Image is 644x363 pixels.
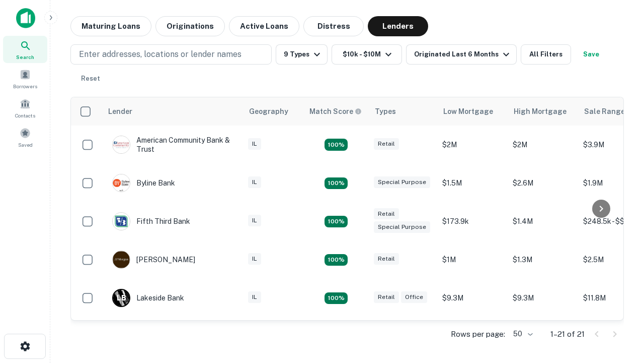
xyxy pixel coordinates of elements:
div: Sale Range [584,105,625,117]
th: High Mortgage [508,97,578,126]
div: Office [401,291,427,303]
p: Enter addresses, locations or lender names [79,48,242,60]
div: Matching Properties: 3, hasApolloMatch: undefined [325,292,348,305]
a: Search [3,36,47,63]
div: Capitalize uses an advanced AI algorithm to match your search with the best lender. The match sco... [309,106,362,117]
div: Matching Properties: 2, hasApolloMatch: undefined [325,139,348,151]
td: $2M [508,126,578,164]
th: Low Mortgage [437,97,508,126]
div: Fifth Third Bank [112,212,190,230]
img: picture [113,174,130,192]
button: Maturing Loans [70,16,151,36]
button: Enter addresses, locations or lender names [70,44,272,65]
div: Retail [374,138,399,150]
th: Capitalize uses an advanced AI algorithm to match your search with the best lender. The match sco... [303,97,369,126]
div: IL [248,176,261,188]
a: Saved [3,124,47,151]
td: $1.4M [508,202,578,240]
p: Rows per page: [451,328,505,340]
button: Lenders [368,16,428,36]
td: $173.9k [437,202,508,240]
div: Low Mortgage [443,105,493,117]
div: Matching Properties: 2, hasApolloMatch: undefined [325,216,348,228]
td: $5.4M [508,317,578,355]
th: Lender [102,97,243,126]
img: picture [113,213,130,230]
iframe: Chat Widget [594,250,644,298]
div: IL [248,215,261,226]
div: Types [375,105,396,117]
button: Distress [303,16,364,36]
div: IL [248,138,261,150]
a: Borrowers [3,65,47,92]
td: $9.3M [437,279,508,317]
div: Special Purpose [374,176,430,188]
div: Matching Properties: 2, hasApolloMatch: undefined [325,254,348,266]
th: Geography [243,97,303,126]
div: IL [248,253,261,265]
button: Active Loans [229,16,299,36]
span: Borrowers [13,82,37,90]
h6: Match Score [309,106,360,117]
div: Retail [374,291,399,303]
p: 1–21 of 21 [550,328,585,340]
td: $1.3M [508,240,578,279]
div: Originated Last 6 Months [414,48,512,60]
button: Save your search to get updates of matches that match your search criteria. [575,44,607,65]
div: Lakeside Bank [112,289,184,307]
button: Originations [155,16,225,36]
td: $2M [437,126,508,164]
button: Reset [74,69,107,89]
td: $2.6M [508,164,578,202]
img: picture [113,136,130,153]
span: Search [16,53,34,61]
button: All Filters [521,44,571,65]
div: Special Purpose [374,221,430,233]
div: Matching Properties: 3, hasApolloMatch: undefined [325,177,348,190]
span: Saved [18,141,33,149]
p: L B [117,293,126,304]
button: Originated Last 6 Months [406,44,517,65]
div: 50 [509,327,534,341]
img: capitalize-icon.png [16,8,35,28]
td: $9.3M [508,279,578,317]
div: Byline Bank [112,174,175,192]
div: High Mortgage [514,105,567,117]
div: Geography [249,105,288,117]
td: $1.5M [437,317,508,355]
th: Types [369,97,437,126]
span: Contacts [15,111,35,119]
a: Contacts [3,94,47,122]
div: Lender [108,105,132,117]
img: picture [113,251,130,268]
div: Retail [374,208,399,220]
td: $1.5M [437,164,508,202]
div: [PERSON_NAME] [112,251,195,269]
div: Retail [374,253,399,265]
td: $1M [437,240,508,279]
button: $10k - $10M [332,44,402,65]
div: American Community Bank & Trust [112,136,233,154]
div: IL [248,291,261,303]
button: 9 Types [276,44,328,65]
